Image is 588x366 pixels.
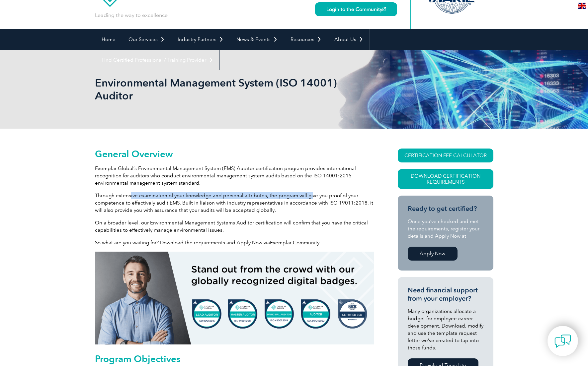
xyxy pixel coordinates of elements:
[95,353,374,364] h2: Program Objectives
[95,252,374,344] img: badges
[95,239,374,246] p: So what are you waiting for? Download the requirements and Apply Now via .
[578,3,586,9] img: en
[315,2,397,16] a: Login to the Community
[95,29,122,50] a: Home
[95,219,374,234] p: On a broader level, our Environmental Management Systems Auditor certification will confirm that ...
[408,247,458,261] a: Apply Now
[554,333,571,349] img: contact-chat.png
[95,12,168,19] p: Leading the way to excellence
[230,29,284,50] a: News & Events
[408,218,483,240] p: Once you’ve checked and met the requirements, register your details and Apply Now at
[171,29,230,50] a: Industry Partners
[398,149,493,162] a: CERTIFICATION FEE CALCULATOR
[95,76,350,102] h1: Environmental Management System (ISO 14001) Auditor
[408,308,483,351] p: Many organizations allocate a budget for employee career development. Download, modify and use th...
[95,192,374,214] p: Through extensive examination of your knowledge and personal attributes, the program will give yo...
[95,165,374,187] p: Exemplar Global’s Environmental Management System (EMS) Auditor certification program provides in...
[284,29,328,50] a: Resources
[408,286,483,303] h3: Need financial support from your employer?
[408,205,483,213] h3: Ready to get certified?
[328,29,370,50] a: About Us
[398,169,493,189] a: Download Certification Requirements
[122,29,171,50] a: Our Services
[95,50,219,70] a: Find Certified Professional / Training Provider
[382,7,386,11] img: open_square.png
[270,240,319,246] a: Exemplar Community
[95,149,374,159] h2: General Overview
